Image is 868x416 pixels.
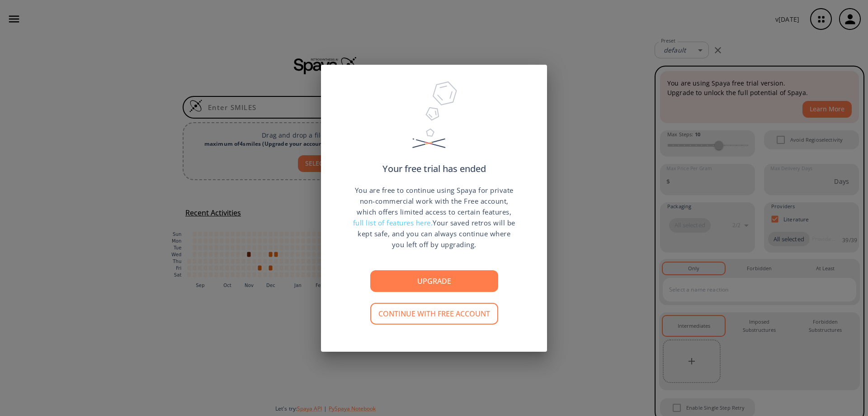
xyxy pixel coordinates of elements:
[353,185,515,250] p: You are free to continue using Spaya for private non-commercial work with the Free account, which...
[382,164,486,173] p: Your free trial has ended
[370,270,498,292] button: Upgrade
[370,303,498,325] button: Continue with free account
[408,78,460,164] img: Trial Ended
[353,218,433,227] span: full list of features here.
